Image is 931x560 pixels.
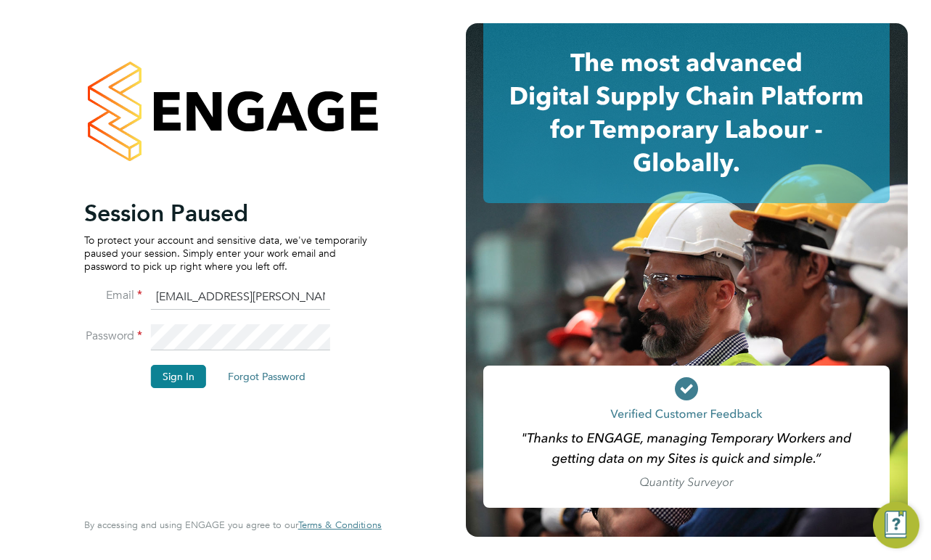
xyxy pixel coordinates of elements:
[216,365,317,388] button: Forgot Password
[298,519,382,531] a: Terms & Conditions
[151,365,206,388] button: Sign In
[84,288,142,303] label: Email
[84,199,367,228] h2: Session Paused
[84,519,382,531] span: By accessing and using ENGAGE you agree to our
[151,284,330,310] input: Enter your work email...
[84,329,142,344] label: Password
[298,519,382,531] span: Terms & Conditions
[873,502,919,548] button: Engage Resource Center
[84,234,367,273] p: To protect your account and sensitive data, we've temporarily paused your session. Simply enter y...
